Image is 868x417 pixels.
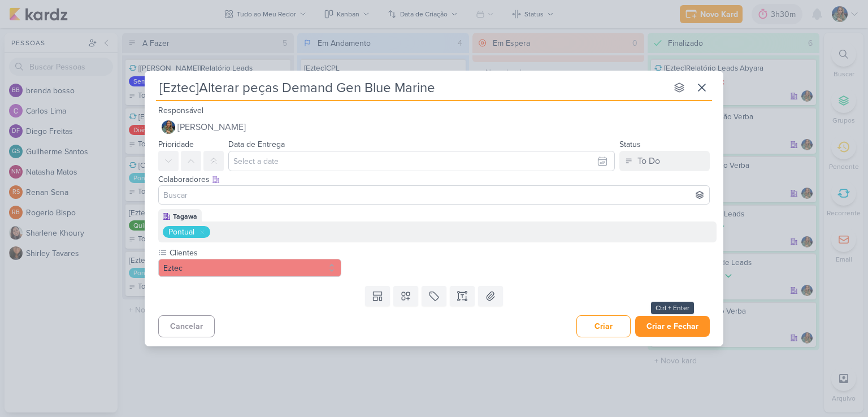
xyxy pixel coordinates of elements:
span: [PERSON_NAME] [177,120,246,134]
div: Tagawa [173,211,197,221]
input: Buscar [161,188,707,202]
input: Kard Sem Título [156,77,667,98]
button: Cancelar [158,315,215,337]
button: Criar e Fechar [635,316,710,337]
button: [PERSON_NAME] [158,117,710,137]
label: Responsável [158,106,203,115]
label: Prioridade [158,140,194,149]
button: Criar [576,315,631,337]
input: Select a date [228,151,615,171]
label: Clientes [168,247,341,259]
button: To Do [619,151,710,171]
div: To Do [637,154,660,168]
img: Isabella Gutierres [162,120,175,134]
div: Ctrl + Enter [651,302,694,314]
label: Status [619,140,641,149]
button: Eztec [158,259,341,277]
div: Colaboradores [158,173,710,185]
div: Pontual [168,226,194,238]
label: Data de Entrega [228,140,285,149]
